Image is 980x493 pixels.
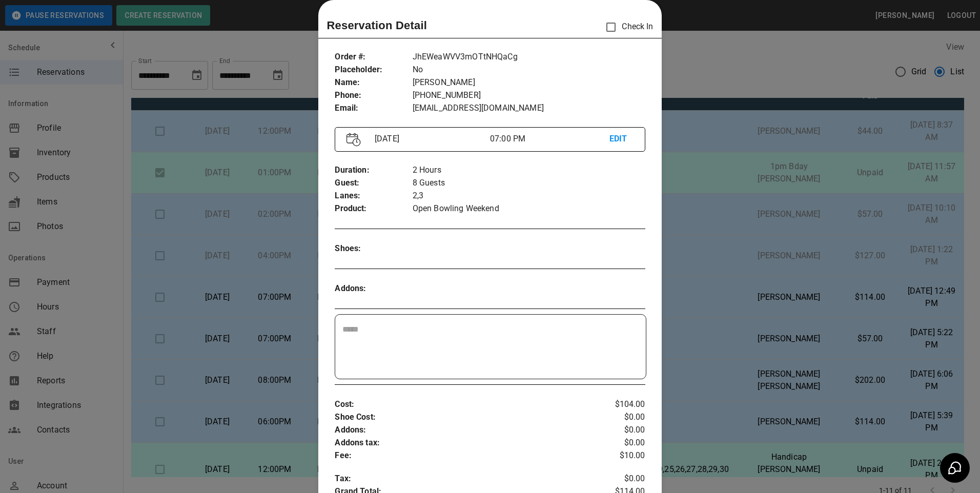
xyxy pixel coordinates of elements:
p: [PHONE_NUMBER] [413,89,645,102]
p: Cost : [335,398,593,411]
p: Addons : [335,424,593,437]
p: [DATE] [371,133,490,145]
p: $0.00 [594,473,645,485]
p: Open Bowling Weekend [413,202,645,215]
p: JhEWeaWVV3mOTtNHQaCg [413,51,645,64]
p: Addons : [335,282,412,295]
p: 2,3 [413,190,645,202]
p: Guest : [335,177,412,190]
p: [EMAIL_ADDRESS][DOMAIN_NAME] [413,102,645,115]
p: $104.00 [594,398,645,411]
p: EDIT [609,133,634,146]
p: [PERSON_NAME] [413,76,645,89]
p: $0.00 [594,411,645,424]
p: Duration : [335,164,412,177]
p: Shoes : [335,242,412,255]
p: Name : [335,76,412,89]
p: Email : [335,102,412,115]
p: $10.00 [594,449,645,462]
p: 8 Guests [413,177,645,190]
p: No [413,64,645,76]
p: Placeholder : [335,64,412,76]
p: $0.00 [594,437,645,449]
p: Lanes : [335,190,412,202]
p: Reservation Detail [326,17,427,34]
p: 07:00 PM [490,133,609,145]
p: 2 Hours [413,164,645,177]
p: Check In [600,16,653,38]
p: Product : [335,202,412,215]
p: Shoe Cost : [335,411,593,424]
p: Addons tax : [335,437,593,449]
p: $0.00 [594,424,645,437]
p: Tax : [335,473,593,485]
img: Vector [346,133,361,147]
p: Phone : [335,89,412,102]
p: Order # : [335,51,412,64]
p: Fee : [335,449,593,462]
